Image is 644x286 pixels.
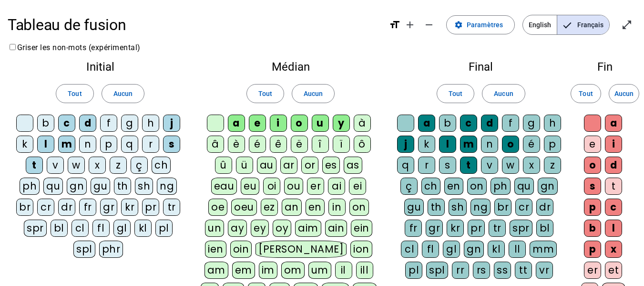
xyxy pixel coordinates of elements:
[291,136,308,153] div: ë
[584,262,601,279] div: er
[228,220,247,237] div: ay
[571,84,601,103] button: Tout
[584,157,601,174] div: o
[79,199,96,216] div: fr
[249,136,266,153] div: é
[454,21,463,29] mat-icon: settings
[423,19,435,31] mat-icon: remove
[349,199,369,216] div: on
[51,220,68,237] div: bl
[350,241,372,258] div: ion
[530,241,557,258] div: mm
[121,199,138,216] div: kr
[100,199,117,216] div: gr
[446,15,515,34] button: Paramètres
[605,157,622,174] div: d
[481,115,498,132] div: d
[280,157,297,174] div: ar
[482,84,525,103] button: Aucun
[208,199,227,216] div: oe
[16,199,33,216] div: br
[515,262,532,279] div: tt
[163,136,180,153] div: s
[400,178,418,195] div: ç
[134,220,152,237] div: kl
[494,262,511,279] div: ss
[325,220,348,237] div: ain
[522,15,610,35] mat-button-toggle-group: Language selection
[605,136,622,153] div: i
[470,199,491,216] div: ng
[405,220,422,237] div: fr
[121,115,138,132] div: g
[102,84,144,103] button: Aucun
[481,136,498,153] div: n
[467,19,503,31] span: Paramètres
[349,178,366,195] div: ei
[207,136,224,153] div: â
[163,115,180,132] div: j
[270,136,287,153] div: ê
[605,262,622,279] div: et
[295,220,321,237] div: aim
[37,136,54,153] div: l
[67,178,87,195] div: gn
[308,262,331,279] div: um
[489,220,506,237] div: tr
[494,199,511,216] div: br
[15,61,185,73] h2: Initial
[356,262,373,279] div: ill
[581,61,629,73] h2: Fin
[584,199,601,216] div: p
[110,157,127,174] div: z
[73,241,95,258] div: spl
[281,262,305,279] div: om
[536,199,553,216] div: dr
[89,157,106,174] div: x
[444,178,463,195] div: en
[389,19,400,31] mat-icon: format_size
[614,88,634,99] span: Aucun
[418,136,435,153] div: k
[605,178,622,195] div: t
[328,178,345,195] div: ai
[251,220,269,237] div: ey
[152,157,171,174] div: ch
[605,199,622,216] div: c
[92,220,110,237] div: fl
[58,199,75,216] div: dr
[449,199,467,216] div: sh
[418,157,435,174] div: r
[20,178,40,195] div: ph
[605,220,622,237] div: l
[26,157,43,174] div: t
[8,43,141,52] label: Griser les non-mots (expérimental)
[502,136,519,153] div: o
[157,178,177,195] div: ng
[263,178,280,195] div: oi
[58,136,75,153] div: m
[452,262,469,279] div: rr
[114,178,131,195] div: th
[135,178,153,195] div: sh
[544,157,561,174] div: z
[439,115,456,132] div: b
[37,115,54,132] div: b
[91,178,110,195] div: gu
[204,262,228,279] div: am
[241,178,259,195] div: eu
[284,178,303,195] div: ou
[8,10,381,40] h1: Tableau de fusion
[249,115,266,132] div: e
[58,115,75,132] div: c
[306,199,325,216] div: en
[43,178,63,195] div: qu
[232,262,255,279] div: em
[404,199,424,216] div: gu
[231,199,257,216] div: oeu
[333,115,350,132] div: y
[155,220,173,237] div: pl
[259,262,277,279] div: im
[291,115,308,132] div: o
[421,178,440,195] div: ch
